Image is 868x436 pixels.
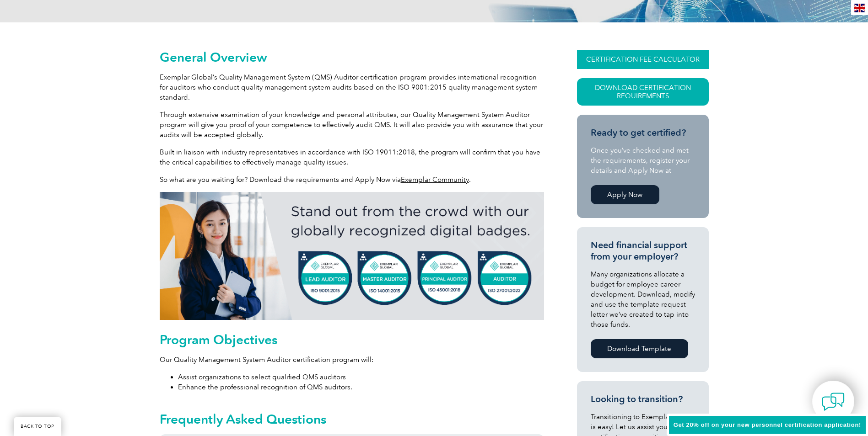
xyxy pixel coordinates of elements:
[591,393,695,405] h3: Looking to transition?
[591,145,695,175] p: Once you’ve checked and met the requirements, register your details and Apply Now at
[160,147,544,167] p: Built in liaison with industry representatives in accordance with ISO 19011:2018, the program wil...
[674,421,861,428] span: Get 20% off on your new personnel certification application!
[160,110,544,140] p: Through extensive examination of your knowledge and personal attributes, our Quality Management S...
[577,50,709,69] a: CERTIFICATION FEE CALCULATOR
[854,4,865,12] img: en
[577,78,709,106] a: Download Certification Requirements
[822,390,845,413] img: contact-chat.png
[591,269,695,330] p: Many organizations allocate a budget for employee career development. Download, modify and use th...
[160,332,544,347] h2: Program Objectives
[14,417,61,436] a: BACK TO TOP
[401,175,469,184] a: Exemplar Community
[160,72,544,102] p: Exemplar Global’s Quality Management System (QMS) Auditor certification program provides internat...
[178,372,544,382] li: Assist organizations to select qualified QMS auditors
[591,185,659,204] a: Apply Now
[160,412,544,426] h2: Frequently Asked Questions
[160,175,544,185] p: So what are you waiting for? Download the requirements and Apply Now via .
[591,127,695,138] h3: Ready to get certified?
[591,239,695,262] h3: Need financial support from your employer?
[160,50,544,64] h2: General Overview
[591,339,688,358] a: Download Template
[160,355,544,365] p: Our Quality Management System Auditor certification program will:
[160,192,544,320] img: badges
[178,382,544,392] li: Enhance the professional recognition of QMS auditors.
